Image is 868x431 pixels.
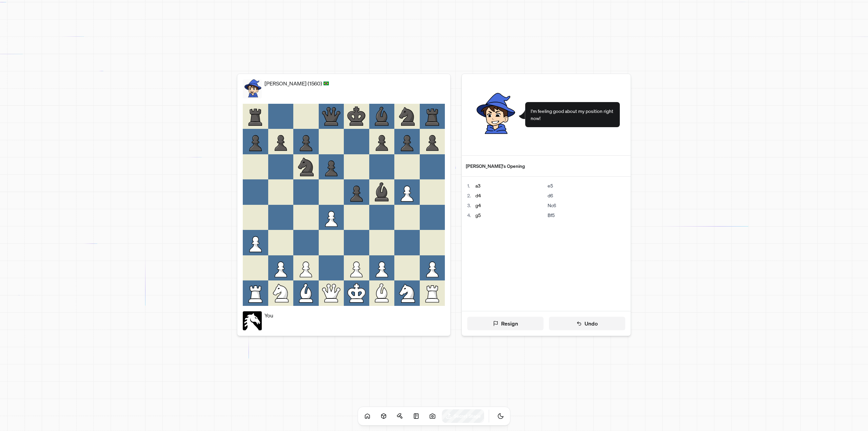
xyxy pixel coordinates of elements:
span: I'm feeling good about my position right now! [531,107,614,122]
span: Nc6 [548,202,556,209]
span: 2 . [467,192,475,199]
button: Undo [549,317,625,330]
button: Resign [467,317,544,330]
img: smug.png [473,93,516,134]
p: [PERSON_NAME] (1560) [264,79,322,87]
span: d4 [475,192,481,199]
span: 4 . [467,212,475,219]
span: g4 [475,202,481,209]
p: You [264,311,273,319]
button: Toggle Theme [494,409,508,423]
span: Bf5 [548,212,555,219]
h1: Secret Stage [454,413,481,419]
canvas: 3D Raymarching shader [442,409,484,423]
span: e5 [548,182,553,189]
span: 3 . [467,202,475,209]
a: Secret Stage [442,409,484,423]
img: horse.png [243,311,262,336]
img: default.png [243,79,262,97]
span: d6 [548,192,553,199]
span: g5 [475,212,481,219]
div: [PERSON_NAME]'s Opening [466,162,627,170]
span: 1 . [467,182,475,189]
span: a3 [475,182,480,189]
